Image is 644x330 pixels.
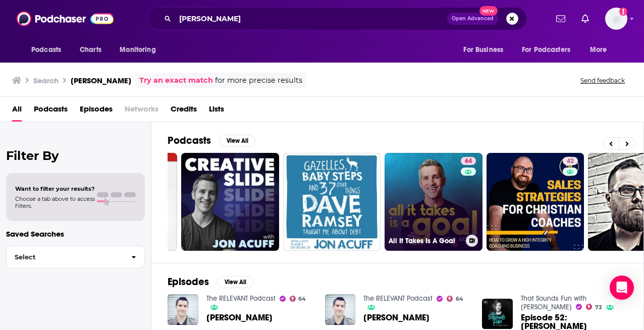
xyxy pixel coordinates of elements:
[206,313,273,322] span: [PERSON_NAME]
[461,157,476,165] a: 64
[206,294,276,303] a: The RELEVANT Podcast
[605,8,627,30] img: User Profile
[168,134,211,147] h2: Podcasts
[577,10,593,27] a: Show notifications dropdown
[610,276,634,300] div: Open Intercom Messenger
[168,276,209,288] h2: Episodes
[586,304,602,310] a: 73
[168,134,255,147] a: PodcastsView All
[389,237,462,245] h3: All It Takes Is A Goal
[206,313,273,322] a: Jon Acuff
[563,157,578,165] a: 42
[482,299,513,329] img: Episode 52: Jon Acuff
[363,313,430,322] a: Jon Acuff
[12,101,22,122] a: All
[487,153,584,251] a: 42
[6,148,145,163] h2: Filter By
[24,40,74,60] button: open menu
[171,101,197,122] a: Credits
[80,43,101,57] span: Charts
[447,13,498,25] button: Open AdvancedNew
[219,135,255,147] button: View All
[34,101,68,122] a: Podcasts
[139,75,213,86] a: Try an exact match
[168,294,198,325] img: Jon Acuff
[168,276,253,288] a: EpisodesView All
[456,297,463,301] span: 64
[325,294,356,325] img: Jon Acuff
[452,16,494,21] span: Open Advanced
[590,43,607,57] span: More
[521,294,586,311] a: That Sounds Fun with Annie F. Downs
[80,101,113,122] a: Episodes
[447,296,463,302] a: 64
[33,76,59,85] h3: Search
[363,313,430,322] span: [PERSON_NAME]
[363,294,433,303] a: The RELEVANT Podcast
[552,10,569,27] a: Show notifications dropdown
[113,40,169,60] button: open menu
[73,40,108,60] a: Charts
[31,43,61,57] span: Podcasts
[71,76,131,85] h3: [PERSON_NAME]
[605,8,627,30] span: Logged in as brenda_epic
[15,195,95,209] span: Choose a tab above to access filters.
[215,75,302,86] span: for more precise results
[120,43,155,57] span: Monitoring
[515,40,585,60] button: open menu
[619,8,627,16] svg: Add a profile image
[17,9,114,28] img: Podchaser - Follow, Share and Rate Podcasts
[175,11,447,27] input: Search podcasts, credits, & more...
[385,153,482,251] a: 64All It Takes Is A Goal
[217,276,253,288] button: View All
[6,229,145,239] p: Saved Searches
[465,156,472,167] span: 64
[595,305,602,310] span: 73
[209,101,224,122] a: Lists
[577,76,628,85] button: Send feedback
[7,254,123,260] span: Select
[522,43,570,57] span: For Podcasters
[290,296,306,302] a: 64
[6,246,145,268] button: Select
[298,297,306,301] span: 64
[125,101,158,122] span: Networks
[147,7,527,30] div: Search podcasts, credits, & more...
[567,156,574,167] span: 42
[463,43,503,57] span: For Business
[479,6,498,16] span: New
[605,8,627,30] button: Show profile menu
[15,185,95,192] span: Want to filter your results?
[456,40,516,60] button: open menu
[583,40,620,60] button: open menu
